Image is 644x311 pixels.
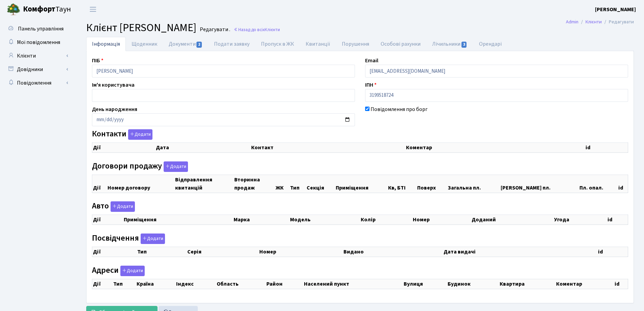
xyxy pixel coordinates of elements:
a: Особові рахунки [375,37,426,51]
th: Номер [412,215,471,225]
th: Дата [155,143,251,153]
th: Дії [92,143,156,153]
a: Документи [163,37,208,51]
a: Подати заявку [208,37,255,51]
th: id [614,279,628,289]
b: Комфорт [23,4,55,15]
a: Лічильники [426,37,473,51]
button: Посвідчення [141,234,165,244]
th: Контакт [251,143,405,153]
a: Щоденник [126,37,163,51]
th: Угода [553,215,607,225]
th: Дата видачі [443,247,597,257]
th: Вторинна продаж [234,175,275,193]
label: Договори продажу [92,161,188,172]
th: Країна [136,279,175,289]
th: Приміщення [335,175,387,193]
th: Тип [113,279,136,289]
th: Населений пункт [303,279,403,289]
th: Номер договору [107,175,174,193]
small: Редагувати . [198,26,230,33]
th: id [618,175,628,193]
th: Загальна пл. [447,175,500,193]
th: Приміщення [123,215,233,225]
button: Договори продажу [164,161,188,172]
th: Секція [306,175,335,193]
th: Вулиця [403,279,447,289]
th: Район [266,279,303,289]
button: Адреси [120,266,145,276]
label: ПІБ [92,57,103,65]
span: Мої повідомлення [17,39,60,46]
th: Область [216,279,266,289]
th: Номер [259,247,343,257]
a: Орендарі [473,37,507,51]
th: id [585,143,628,153]
a: Панель управління [3,22,71,36]
th: Доданий [471,215,553,225]
th: Індекс [175,279,216,289]
span: 2 [196,42,202,48]
th: Квартира [499,279,555,289]
a: Назад до всіхКлієнти [234,26,280,33]
th: Видано [343,247,443,257]
th: Марка [233,215,289,225]
th: Тип [137,247,187,257]
th: Колір [360,215,412,225]
th: Коментар [405,143,585,153]
th: Дії [92,175,107,193]
th: Дії [92,247,137,257]
th: Поверх [416,175,447,193]
button: Контакти [128,129,152,140]
th: id [607,215,628,225]
th: [PERSON_NAME] пл. [500,175,579,193]
th: Серія [187,247,259,257]
th: ЖК [275,175,289,193]
th: Пл. опал. [579,175,618,193]
a: Квитанції [300,37,336,51]
span: Таун [23,4,71,15]
label: Посвідчення [92,234,165,244]
a: Клієнти [586,18,602,25]
label: ІПН [365,81,377,89]
li: Редагувати [602,18,634,26]
label: Контакти [92,129,152,140]
label: День народження [92,105,137,113]
label: Повідомлення про борг [371,105,428,113]
th: Модель [289,215,360,225]
a: Інформація [86,37,126,51]
th: Дії [92,215,123,225]
a: Додати [119,264,145,276]
a: [PERSON_NAME] [595,5,636,14]
th: Тип [289,175,306,193]
th: Коментар [555,279,614,289]
th: Кв, БТІ [387,175,416,193]
label: Авто [92,201,135,212]
span: Клієнти [265,26,280,33]
span: Клієнт [PERSON_NAME] [86,20,196,36]
th: Дії [92,279,113,289]
th: id [597,247,628,257]
a: Довідники [3,63,71,76]
img: logo.png [7,3,20,16]
a: Додати [162,160,188,172]
button: Переключити навігацію [85,4,101,15]
b: [PERSON_NAME] [595,6,636,13]
span: Панель управління [18,25,64,32]
a: Додати [139,232,165,244]
a: Порушення [336,37,375,51]
button: Авто [111,201,135,212]
a: Додати [109,200,135,212]
a: Пропуск в ЖК [255,37,300,51]
label: Адреси [92,266,145,276]
span: 3 [461,42,467,48]
a: Клієнти [3,49,71,63]
th: Відправлення квитанцій [174,175,234,193]
th: Будинок [447,279,499,289]
a: Додати [126,128,152,140]
a: Мої повідомлення [3,36,71,49]
label: Email [365,57,378,65]
label: Ім'я користувача [92,81,135,89]
a: Admin [566,18,578,25]
a: Повідомлення [3,76,71,90]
